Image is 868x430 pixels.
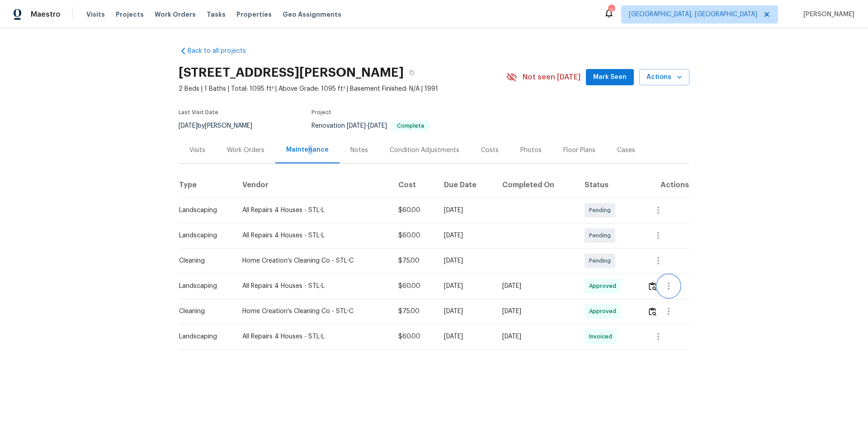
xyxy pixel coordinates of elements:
span: Renovation [311,123,429,129]
th: Due Date [437,172,495,198]
div: [DATE] [502,307,570,316]
span: Pending [589,231,614,240]
button: Copy Address [404,65,420,81]
th: Type [179,172,235,198]
div: Landscaping [179,282,228,291]
div: [DATE] [444,332,488,341]
span: Mark Seen [593,72,627,83]
div: by [PERSON_NAME] [179,120,263,131]
div: Maintenance [286,145,329,154]
span: Approved [589,307,620,316]
div: All Repairs 4 Houses - STL-L [242,282,384,291]
button: Review Icon [647,275,658,297]
div: [DATE] [444,206,488,215]
span: Approved [589,282,620,291]
div: Home Creation's Cleaning Co - STL-C [242,307,384,316]
th: Vendor [235,172,391,198]
div: Visits [189,146,205,155]
span: - [347,123,387,129]
div: Cleaning [179,256,228,265]
div: Cleaning [179,307,228,316]
button: Actions [639,69,689,86]
span: Maestro [31,10,61,19]
th: Actions [640,172,689,198]
div: All Repairs 4 Houses - STL-L [242,332,384,341]
span: [GEOGRAPHIC_DATA], [GEOGRAPHIC_DATA] [629,10,757,19]
span: [DATE] [179,123,198,129]
div: [DATE] [502,332,570,341]
div: Notes [350,146,368,155]
div: $60.00 [398,282,429,291]
div: $60.00 [398,332,429,341]
div: Condition Adjustments [390,146,459,155]
div: All Repairs 4 Houses - STL-L [242,206,384,215]
div: Landscaping [179,231,228,240]
span: 2 Beds | 1 Baths | Total: 1095 ft² | Above Grade: 1095 ft² | Basement Finished: N/A | 1991 [179,84,506,93]
div: Home Creation's Cleaning Co - STL-C [242,256,384,265]
div: [DATE] [502,282,570,291]
span: Pending [589,206,614,215]
div: 1 [608,5,614,14]
span: Properties [236,10,272,19]
div: All Repairs 4 Houses - STL-L [242,231,384,240]
div: Landscaping [179,206,228,215]
span: Not seen [DATE] [523,73,580,82]
a: Back to all projects [179,46,265,55]
div: Costs [481,146,499,155]
span: [PERSON_NAME] [800,10,854,19]
div: $75.00 [398,256,429,265]
span: Last Visit Date [179,110,218,115]
span: Projects [116,10,144,19]
div: Cases [617,146,635,155]
span: Actions [646,72,682,83]
button: Mark Seen [586,69,634,86]
div: [DATE] [444,231,488,240]
th: Status [577,172,640,198]
div: [DATE] [444,282,488,291]
h2: [STREET_ADDRESS][PERSON_NAME] [179,68,404,77]
img: Review Icon [649,282,656,291]
span: Tasks [207,11,226,18]
div: $60.00 [398,231,429,240]
div: Work Orders [227,146,264,155]
img: Review Icon [649,307,656,316]
div: [DATE] [444,307,488,316]
button: Review Icon [647,301,658,322]
span: Geo Assignments [283,10,341,19]
div: [DATE] [444,256,488,265]
span: Project [311,110,331,115]
div: Landscaping [179,332,228,341]
span: Visits [86,10,105,19]
span: [DATE] [368,123,387,129]
div: Photos [520,146,542,155]
span: Pending [589,256,614,265]
span: Invoiced [589,332,616,341]
div: $60.00 [398,206,429,215]
th: Cost [391,172,436,198]
span: [DATE] [347,123,366,129]
div: Floor Plans [563,146,595,155]
span: Work Orders [155,10,196,19]
th: Completed On [495,172,577,198]
div: $75.00 [398,307,429,316]
span: Complete [393,123,428,129]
